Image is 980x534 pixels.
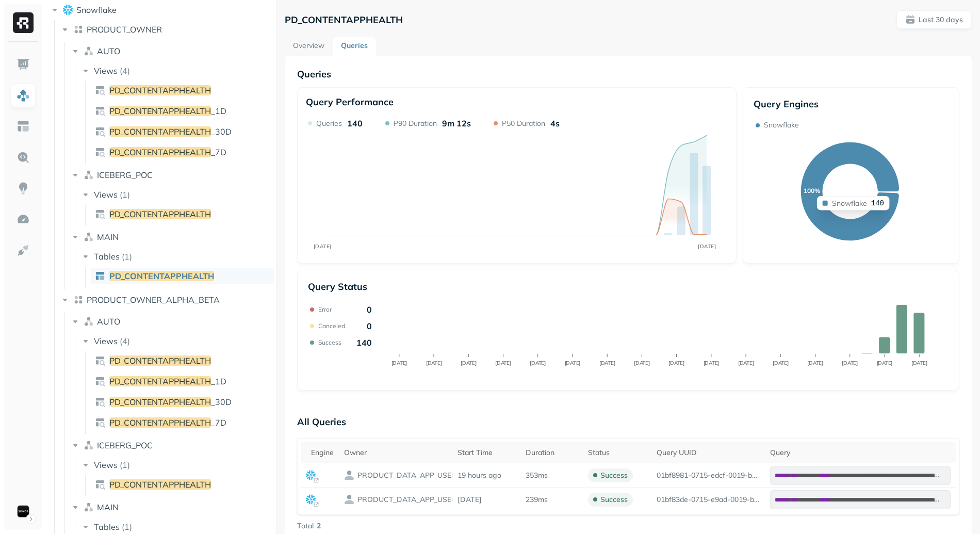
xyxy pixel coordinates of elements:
span: PD_CONTENTAPPHEALTH [109,85,211,95]
span: MAIN [97,232,119,242]
div: Engine [311,448,334,458]
span: ICEBERG_POC [97,440,153,450]
tspan: [DATE] [738,360,754,366]
p: success [600,495,628,505]
p: PD_CONTENTAPPHEALTH [285,14,403,26]
button: Views(4) [80,62,273,79]
img: Optimization [17,213,30,226]
div: Duration [526,448,578,458]
button: MAIN [70,499,273,515]
p: PRODUCT_DATA_APP_USER [357,495,456,505]
p: Success [318,338,341,346]
span: PD_CONTENTAPPHEALTH [109,147,211,157]
button: Views(1) [80,186,273,203]
tspan: [DATE] [496,360,512,366]
text: 100% [804,187,820,195]
div: Owner [344,448,447,458]
p: P90 Duration [394,119,437,128]
img: view [95,376,105,386]
span: PRODUCT_OWNER [87,24,162,35]
img: Asset Explorer [17,120,30,133]
tspan: [DATE] [599,360,615,366]
p: Error [318,305,332,313]
p: 01bf8981-0715-edcf-0019-b90202658763 [657,471,760,480]
img: lake [73,24,84,35]
p: 19 hours ago [458,471,515,480]
button: ICEBERG_POC [70,167,273,183]
span: Views [94,460,118,470]
span: PD_CONTENTAPPHEALTH [109,271,214,281]
span: PD_CONTENTAPPHEALTH [109,126,211,137]
img: namespace [84,502,94,512]
img: Ryft [13,12,34,33]
button: ICEBERG_POC [70,437,273,454]
p: Total [297,521,314,531]
a: PD_CONTENTAPPHEALTH_1D [91,373,274,390]
tspan: [DATE] [565,360,581,366]
a: PD_CONTENTAPPHEALTH [91,476,274,493]
a: PD_CONTENTAPPHEALTH_30D [91,394,274,410]
img: view [95,479,105,490]
img: Insights [17,182,30,195]
img: Integrations [17,244,30,257]
img: namespace [84,46,94,56]
span: _30D [211,397,232,407]
p: ( 1 ) [122,522,132,532]
p: Queries [316,119,342,128]
button: Views(1) [80,457,273,473]
img: view [95,85,105,95]
p: ( 4 ) [120,66,130,76]
div: Status [588,448,646,458]
span: Tables [94,522,120,532]
a: PD_CONTENTAPPHEALTH [91,352,274,369]
span: Snowflake [76,5,117,15]
p: Snowflake [764,120,799,130]
img: lake [73,295,84,305]
p: ( 1 ) [120,460,130,470]
p: ( 1 ) [122,251,132,262]
tspan: [DATE] [808,360,824,366]
p: 239ms [526,495,548,505]
p: 0 [367,321,372,331]
a: PD_CONTENTAPPHEALTH [91,82,274,99]
span: _7D [211,417,226,428]
p: Query Performance [306,96,394,108]
tspan: [DATE] [669,360,685,366]
span: _1D [211,376,226,386]
img: root [63,5,73,14]
span: Views [94,336,118,346]
span: PD_CONTENTAPPHEALTH [109,209,211,219]
p: 2 [317,521,321,531]
span: _7D [211,147,226,157]
button: Snowflake [50,2,272,18]
img: view [95,397,105,407]
span: PRODUCT_OWNER_ALPHA_BETA [87,295,220,305]
a: PD_CONTENTAPPHEALTH [91,206,274,222]
button: AUTO [70,43,273,59]
p: 4s [550,118,560,128]
img: namespace [84,440,94,450]
p: ( 4 ) [120,336,130,346]
span: PD_CONTENTAPPHEALTH [109,376,211,386]
img: namespace [84,170,94,180]
img: view [95,106,105,116]
span: Views [94,189,118,200]
p: All Queries [297,411,959,432]
a: PD_CONTENTAPPHEALTH [91,268,274,284]
div: Query UUID [657,448,760,458]
button: PRODUCT_OWNER [60,21,272,38]
tspan: [DATE] [391,360,407,366]
a: PD_CONTENTAPPHEALTH_7D [91,414,274,431]
p: 2 days ago [458,495,515,505]
span: PD_CONTENTAPPHEALTH [109,397,211,407]
button: Tables(1) [80,248,273,265]
a: PD_CONTENTAPPHEALTH_1D [91,103,274,119]
p: Queries [297,68,959,80]
p: Query Status [308,281,367,293]
a: Queries [333,37,376,56]
img: table [95,271,105,281]
img: Sonos [16,504,30,519]
p: 0 [367,304,372,315]
tspan: [DATE] [842,360,858,366]
span: PD_CONTENTAPPHEALTH [109,479,211,490]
